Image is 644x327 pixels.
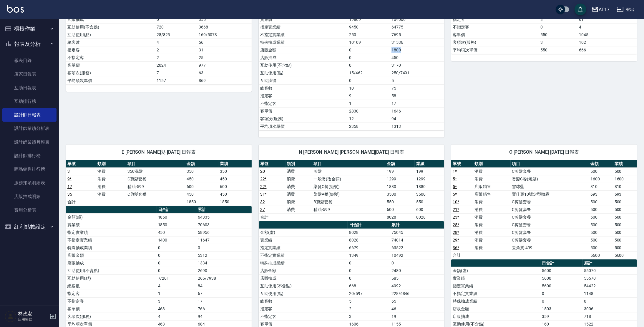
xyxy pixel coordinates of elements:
[577,23,637,31] td: 4
[385,167,415,175] td: 199
[539,31,577,38] td: 550
[415,183,444,190] td: 1880
[155,23,197,31] td: 720
[18,317,48,322] p: 店用帳號
[473,175,511,183] td: 消費
[66,31,155,38] td: 互助使用(點)
[348,84,390,92] td: 10
[458,149,630,155] span: O [PERSON_NAME] [DATE] 日報表
[451,160,473,168] th: 單號
[348,31,390,38] td: 250
[613,175,637,183] td: 1600
[348,115,390,123] td: 12
[348,267,390,274] td: 0
[583,274,637,282] td: 55570
[577,38,637,46] td: 102
[126,190,185,198] td: C剪髮套餐
[613,229,637,236] td: 500
[511,167,589,175] td: C剪髮套餐
[259,54,348,61] td: 店販抽成
[67,169,70,174] a: 3
[259,61,348,69] td: 互助使用(不含點)
[348,123,390,130] td: 2358
[348,229,390,236] td: 8028
[66,251,157,259] td: 店販金額
[390,259,444,267] td: 0
[613,160,637,168] th: 業績
[196,274,251,282] td: 265/7938
[259,69,348,77] td: 互助使用(點)
[390,236,444,244] td: 74014
[589,198,613,206] td: 500
[511,213,589,221] td: C剪髮套餐
[2,135,57,149] a: 設計師業績月報表
[155,77,197,84] td: 1157
[348,244,390,251] td: 6679
[385,175,415,183] td: 1299
[259,92,348,100] td: 指定客
[539,46,577,54] td: 550
[196,206,251,214] th: 累計
[348,274,390,282] td: 0
[196,282,251,290] td: 84
[66,244,157,251] td: 特殊抽成業績
[348,100,390,107] td: 1
[583,259,637,267] th: 累計
[196,259,251,267] td: 1334
[126,175,185,183] td: C剪髮套餐
[511,198,589,206] td: C剪髮套餐
[390,251,444,259] td: 10492
[67,192,72,197] a: 35
[197,23,251,31] td: 3668
[96,183,126,190] td: 消費
[196,251,251,259] td: 5312
[511,190,589,198] td: 寶佳麗10號定型噴霧
[197,77,251,84] td: 869
[259,107,348,115] td: 客單價
[126,183,185,190] td: 精油-599
[2,81,57,95] a: 互助日報表
[577,31,637,38] td: 1045
[511,221,589,229] td: C剪髮套餐
[2,67,57,81] a: 店家日報表
[348,69,390,77] td: 15/462
[473,167,511,175] td: 消費
[259,244,348,251] td: 指定實業績
[390,267,444,274] td: 2480
[577,46,637,54] td: 666
[473,236,511,244] td: 消費
[540,274,582,282] td: 5600
[511,175,589,183] td: 燙髮C餐(短髮)
[66,23,155,31] td: 互助使用(不含點)
[2,108,57,122] a: 設計師日報表
[66,282,157,290] td: 總客數
[286,190,312,198] td: 消費
[348,61,390,69] td: 0
[66,213,157,221] td: 金額(虛)
[66,198,96,206] td: 合計
[96,175,126,183] td: 消費
[2,176,57,190] a: 服務扣項明細表
[473,206,511,213] td: 消費
[540,267,582,274] td: 5600
[155,54,197,61] td: 2
[157,251,197,259] td: 0
[473,213,511,221] td: 消費
[415,160,444,168] th: 業績
[157,267,197,274] td: 0
[385,190,415,198] td: 3500
[266,149,437,155] span: N [PERSON_NAME] [PERSON_NAME][DATE] 日報表
[155,31,197,38] td: 28/825
[66,236,157,244] td: 不指定實業績
[196,244,251,251] td: 0
[589,229,613,236] td: 500
[157,213,197,221] td: 1850
[66,160,252,206] table: a dense table
[312,175,385,183] td: 一般燙(改金額)
[589,221,613,229] td: 500
[218,183,252,190] td: 600
[540,259,582,267] th: 日合計
[126,160,185,168] th: 項目
[511,244,589,251] td: 去角質-499
[385,198,415,206] td: 550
